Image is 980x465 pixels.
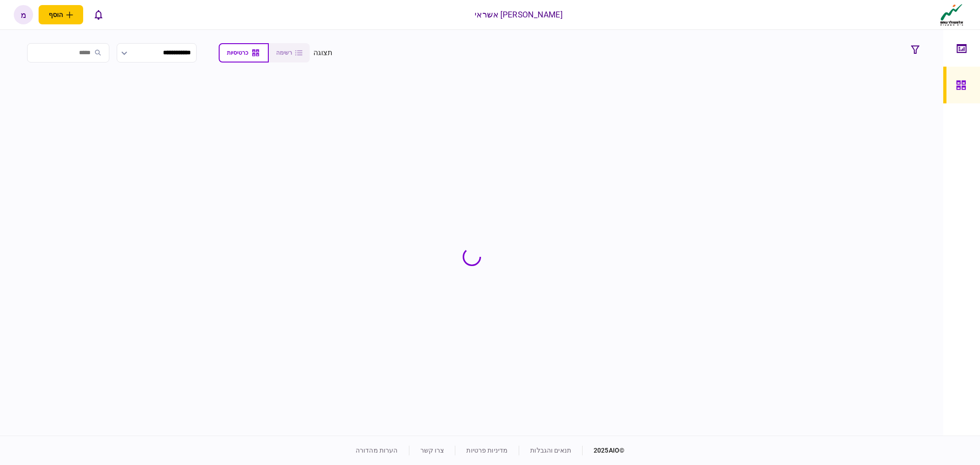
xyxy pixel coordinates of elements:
[39,5,83,24] button: פתח תפריט להוספת לקוח
[14,5,33,24] button: מ
[475,9,563,21] div: [PERSON_NAME] אשראי
[219,43,269,62] button: כרטיסיות
[89,5,108,24] button: פתח רשימת התראות
[420,447,444,454] a: צרו קשר
[313,47,333,58] div: תצוגה
[227,50,248,56] span: כרטיסיות
[356,447,398,454] a: הערות מהדורה
[466,447,508,454] a: מדיניות פרטיות
[938,3,965,26] img: client company logo
[530,447,571,454] a: תנאים והגבלות
[269,43,310,62] button: רשימה
[276,50,292,56] span: רשימה
[582,446,624,455] div: © 2025 AIO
